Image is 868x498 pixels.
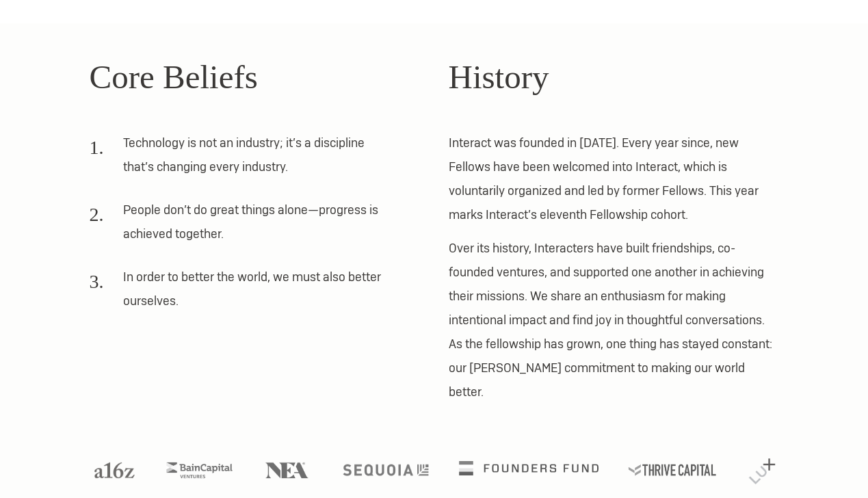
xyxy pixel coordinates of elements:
[343,464,429,475] img: Sequoia logo
[749,458,776,484] img: Lux Capital logo
[265,462,308,478] img: NEA logo
[459,461,599,475] img: Founders Fund logo
[94,462,134,478] img: A16Z logo
[166,462,232,478] img: Bain Capital Ventures logo
[449,131,779,226] p: Interact was founded in [DATE]. Every year since, new Fellows have been welcomed into Interact, w...
[629,464,716,475] img: Thrive Capital logo
[449,52,779,103] h2: History
[449,236,779,404] p: Over its history, Interacters have built friendships, co-founded ventures, and supported one anot...
[90,52,420,103] h2: Core Beliefs
[90,131,391,188] li: Technology is not an industry; it’s a discipline that’s changing every industry.
[90,198,391,255] li: People don’t do great things alone—progress is achieved together.
[90,265,391,322] li: In order to better the world, we must also better ourselves.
